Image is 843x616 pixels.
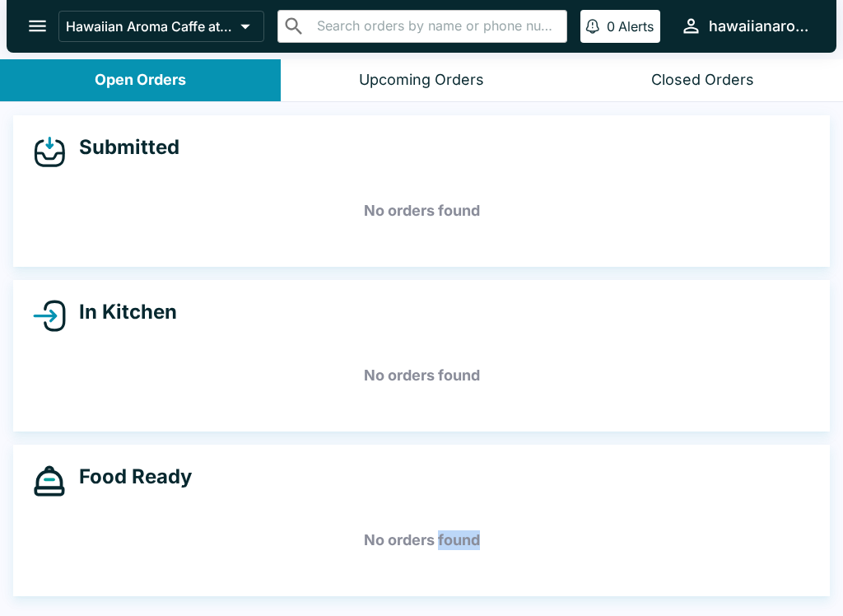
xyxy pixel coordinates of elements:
button: Hawaiian Aroma Caffe at [GEOGRAPHIC_DATA] [58,11,264,42]
h5: No orders found [33,346,810,405]
input: Search orders by name or phone number [312,15,560,38]
button: hawaiianaromacaffewalls [673,8,817,44]
h5: No orders found [33,181,810,240]
p: Alerts [618,18,654,35]
h5: No orders found [33,511,810,570]
div: Upcoming Orders [359,71,484,90]
p: Hawaiian Aroma Caffe at [GEOGRAPHIC_DATA] [66,18,234,35]
div: hawaiianaromacaffewalls [709,16,810,36]
div: Closed Orders [651,71,754,90]
button: open drawer [16,5,58,47]
div: Open Orders [95,71,186,90]
h4: In Kitchen [66,300,177,324]
h4: Submitted [66,135,179,160]
p: 0 [607,18,615,35]
h4: Food Ready [66,464,192,489]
